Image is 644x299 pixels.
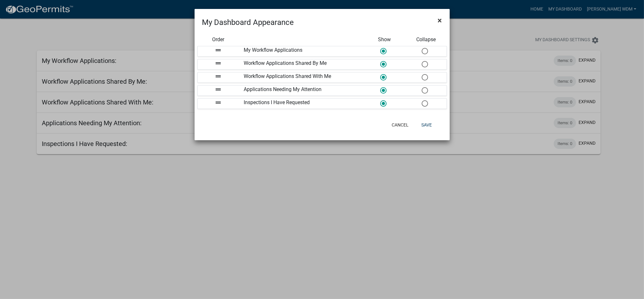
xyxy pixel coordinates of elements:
i: drag_handle [215,46,222,54]
div: Collapse [405,36,447,43]
div: Order [197,36,239,43]
button: Save [416,119,437,131]
div: Workflow Applications Shared By Me [239,59,364,69]
i: drag_handle [215,86,222,93]
div: Applications Needing My Attention [239,86,364,96]
div: Workflow Applications Shared With Me [239,73,364,82]
button: Cancel [387,119,414,131]
i: drag_handle [215,99,222,106]
h4: My Dashboard Appearance [202,17,294,28]
i: drag_handle [215,59,222,67]
span: × [438,16,442,25]
button: Close [433,11,447,29]
div: My Workflow Applications [239,46,364,56]
i: drag_handle [215,73,222,80]
div: Show [364,36,405,43]
div: Inspections I Have Requested [239,99,364,109]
